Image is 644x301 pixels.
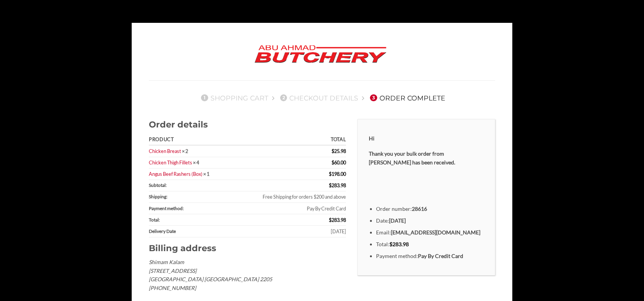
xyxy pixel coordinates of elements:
strong: Pay By Credit Card [418,253,463,259]
th: Delivery Date [149,226,232,237]
strong: [DATE] [389,217,406,224]
a: 1Shopping Cart [199,94,268,102]
li: Email: [376,228,484,237]
strong: 28616 [412,205,427,212]
a: Chicken Thigh Fillets [149,159,192,166]
span: 2 [280,94,287,101]
bdi: 198.00 [329,171,346,177]
p: Thank you your bulk order from [PERSON_NAME] has been received. [369,150,484,167]
span: $ [332,148,334,154]
span: 1 [201,94,208,101]
a: 2Checkout details [278,94,359,102]
strong: × 4 [193,159,199,166]
bdi: 60.00 [332,159,346,166]
th: Payment method: [149,203,232,214]
th: Total [232,135,346,146]
strong: [EMAIL_ADDRESS][DOMAIN_NAME] [391,229,480,236]
bdi: 25.98 [332,148,346,154]
a: Chicken Breast [149,148,181,154]
strong: × 2 [182,148,188,154]
p: [PHONE_NUMBER] [149,284,346,293]
td: Pay By Credit Card [232,203,346,214]
th: Subtotal: [149,180,232,191]
span: $ [389,241,392,247]
li: Total: [376,240,484,249]
span: $ [329,171,332,177]
li: Date: [376,217,484,225]
span: 283.98 [329,217,346,223]
span: $ [329,182,332,188]
strong: × 1 [203,171,209,177]
span: $ [329,217,332,223]
strong: Hi [369,135,375,142]
span: 283.98 [329,182,346,188]
th: Product [149,135,232,146]
th: Shipping: [149,191,232,203]
td: [DATE] [232,226,346,237]
h2: Billing address [149,243,346,254]
nav: Checkout steps [149,88,495,108]
li: Payment method: [376,252,484,261]
li: Order number: [376,205,484,213]
th: Total: [149,214,232,226]
bdi: 283.98 [389,241,409,247]
span: $ [332,159,334,166]
img: Abu Ahmad Butchery [248,40,393,69]
h2: Order details [149,119,346,130]
a: Angus Beef Rashers (Box) [149,171,202,177]
td: Free Shipping for orders $200 and above [232,191,346,203]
